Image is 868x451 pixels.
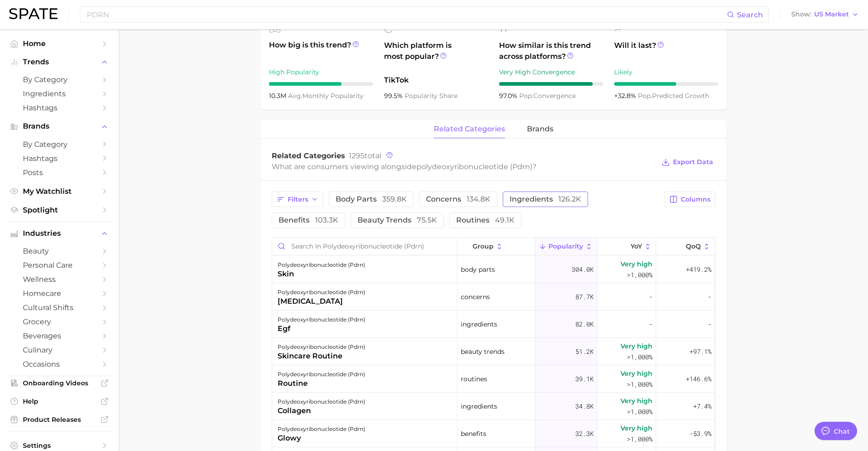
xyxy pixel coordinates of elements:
a: beverages [7,329,111,343]
button: polydeoxyribonucleotide (pdrn)[MEDICAL_DATA]concerns87.7k-- [272,283,715,311]
span: Onboarding Videos [23,379,96,387]
span: Spotlight [23,206,96,214]
div: skincare routine [278,351,365,362]
span: personal care [23,261,96,270]
span: Columns [681,196,710,203]
button: polydeoxyribonucleotide (pdrn)egfingredients82.0k-- [272,311,715,338]
span: +97.1% [689,346,711,357]
span: >1,000% [627,353,652,361]
span: wellness [23,275,96,284]
button: Industries [7,227,111,240]
div: routine [278,378,365,389]
button: YoY [597,238,656,255]
a: grocery [7,315,111,329]
span: >1,000% [627,407,652,416]
span: Filters [288,196,308,203]
span: polydeoxyribonucleotide (pdrn) [416,162,532,171]
a: Hashtags [7,151,111,166]
span: +7.4% [693,401,711,412]
span: My Watchlist [23,187,96,196]
span: concerns [461,291,490,302]
div: polydeoxyribonucleotide (pdrn) [278,342,365,353]
div: 6 / 10 [614,82,718,86]
span: brands [527,125,553,133]
button: polydeoxyribonucleotide (pdrn)routineroutines39.1kVery high>1,000%+146.6% [272,365,715,393]
span: - [708,319,711,330]
span: >1,000% [627,380,652,389]
span: 10.3m [269,92,288,100]
span: Hashtags [23,154,96,163]
span: Very high [621,341,652,352]
div: collagen [278,405,365,416]
a: Home [7,36,111,51]
div: glowy [278,433,365,444]
a: Help [7,394,111,408]
button: Trends [7,55,111,69]
span: routines [456,217,515,224]
span: convergence [519,92,576,100]
div: Likely [614,67,718,78]
span: TikTok [384,75,488,86]
button: polydeoxyribonucleotide (pdrn)collageningredients34.8kVery high>1,000%+7.4% [272,393,715,420]
a: Product Releases [7,413,111,426]
div: polydeoxyribonucleotide (pdrn) [278,287,365,298]
span: ingredients [510,196,581,203]
span: -53.9% [689,428,711,439]
abbr: popularity index [638,92,652,100]
span: body parts [336,196,407,203]
a: by Category [7,73,111,87]
div: 9 / 10 [499,82,603,86]
span: Popularity [548,243,583,250]
span: 51.2k [575,346,594,357]
span: 97.0% [499,92,519,100]
span: Export Data [673,158,713,166]
span: beauty trends [358,217,437,224]
span: Home [23,39,96,48]
div: polydeoxyribonucleotide (pdrn) [278,259,365,270]
img: SPATE [9,8,58,19]
span: 82.0k [575,319,594,330]
span: Very high [621,423,652,434]
span: QoQ [686,243,701,250]
a: Posts [7,166,111,180]
a: beauty [7,244,111,258]
span: total [349,151,381,160]
a: Ingredients [7,87,111,101]
span: - [649,319,652,330]
a: occasions [7,357,111,371]
span: Will it last? [614,40,718,62]
span: 134.8k [467,195,490,203]
button: polydeoxyribonucleotide (pdrn)skinbody parts304.0kVery high>1,000%+419.2% [272,256,715,283]
button: polydeoxyribonucleotide (pdrn)glowybenefits32.3kVery high>1,000%-53.9% [272,420,715,447]
button: Popularity [535,238,597,255]
span: Which platform is most popular? [384,40,488,70]
span: predicted growth [638,92,709,100]
span: 34.8k [575,401,594,412]
span: 39.1k [575,373,594,384]
span: Posts [23,168,96,177]
div: polydeoxyribonucleotide (pdrn) [278,314,365,325]
span: 32.3k [575,428,594,439]
span: ingredients [461,319,497,330]
span: monthly popularity [288,92,363,100]
span: Ingredients [23,89,96,98]
div: polydeoxyribonucleotide (pdrn) [278,424,365,435]
span: beauty trends [461,346,505,357]
span: 1295 [349,151,364,160]
span: Trends [23,58,96,66]
span: Very high [621,259,652,270]
input: Search in polydeoxyribonucleotide (pdrn) [272,238,457,255]
span: YoY [631,243,642,250]
span: 49.1k [495,216,515,224]
span: group [473,243,494,250]
span: How similar is this trend across platforms? [499,40,603,62]
span: 126.2k [558,195,581,203]
div: Very High Convergence [499,67,603,78]
div: polydeoxyribonucleotide (pdrn) [278,396,365,407]
span: Search [737,10,763,19]
button: QoQ [656,238,715,255]
div: egf [278,323,365,334]
button: Columns [664,192,715,207]
button: group [458,238,535,255]
span: homecare [23,289,96,298]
